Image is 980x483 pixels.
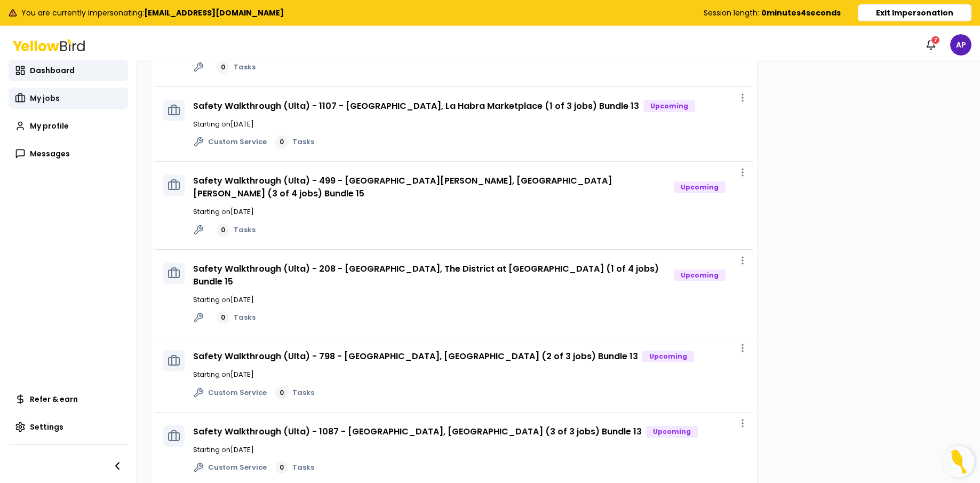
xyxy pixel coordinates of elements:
div: 0 [217,61,229,74]
a: Messages [9,143,128,164]
span: My profile [30,121,69,131]
a: Settings [9,416,128,438]
span: My jobs [30,93,60,104]
a: 0Tasks [275,461,314,474]
a: Refer & earn [9,389,128,410]
div: 0 [217,224,229,236]
span: Dashboard [30,65,75,76]
span: Messages [30,148,70,159]
span: You are currently impersonating: [21,7,284,18]
a: 0Tasks [217,224,256,236]
div: Session length: [704,7,841,18]
p: Starting on [DATE] [193,445,745,455]
div: 7 [930,35,941,45]
span: Custom Service [208,137,267,147]
span: Settings [30,422,63,432]
a: My jobs [9,88,128,109]
a: 0Tasks [275,136,314,148]
b: 0 minutes 4 seconds [761,7,841,18]
div: Upcoming [646,426,698,438]
a: 0Tasks [217,311,256,324]
a: 0Tasks [275,386,314,399]
div: Upcoming [642,351,694,362]
button: Exit Impersonation [858,4,971,21]
div: Upcoming [674,270,726,281]
a: My profile [9,115,128,137]
span: Custom Service [208,462,267,473]
a: Safety Walkthrough (Ulta) - 1087 - [GEOGRAPHIC_DATA], [GEOGRAPHIC_DATA] (3 of 3 jobs) Bundle 13 [193,425,642,438]
span: Refer & earn [30,394,78,405]
p: Starting on [DATE] [193,369,745,380]
div: Upcoming [674,181,726,193]
p: Starting on [DATE] [193,207,745,217]
a: Safety Walkthrough (Ulta) - 1107 - [GEOGRAPHIC_DATA], La Habra Marketplace (1 of 3 jobs) Bundle 13 [193,100,639,112]
a: Safety Walkthrough (Ulta) - 798 - [GEOGRAPHIC_DATA], [GEOGRAPHIC_DATA] (2 of 3 jobs) Bundle 13 [193,350,638,362]
div: Upcoming [643,100,695,112]
a: Safety Walkthrough (Ulta) - 499 - [GEOGRAPHIC_DATA][PERSON_NAME], [GEOGRAPHIC_DATA][PERSON_NAME] ... [193,175,612,200]
button: Open Resource Center [943,446,975,478]
a: 0Tasks [217,61,256,74]
span: AP [950,34,971,56]
button: 7 [920,34,942,56]
div: 0 [275,136,288,148]
b: [EMAIL_ADDRESS][DOMAIN_NAME] [144,7,284,18]
p: Starting on [DATE] [193,295,745,305]
a: Dashboard [9,60,128,81]
div: 0 [217,311,229,324]
a: Safety Walkthrough (Ulta) - 208 - [GEOGRAPHIC_DATA], The District at [GEOGRAPHIC_DATA] (1 of 4 jo... [193,263,659,288]
p: Starting on [DATE] [193,119,745,130]
div: 0 [275,461,288,474]
div: 0 [275,386,288,399]
span: Custom Service [208,387,267,398]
